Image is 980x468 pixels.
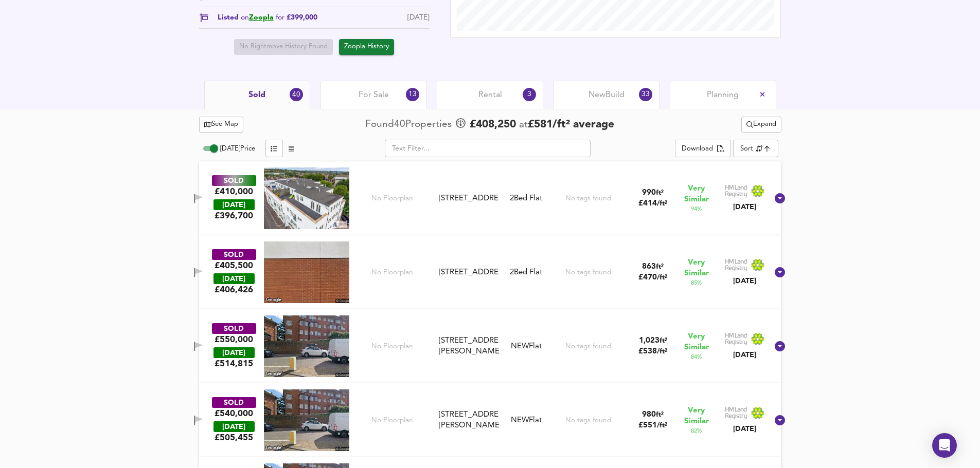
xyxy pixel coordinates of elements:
img: Land Registry [725,332,765,346]
div: split button [741,117,781,133]
span: / ft² [657,348,667,355]
button: Download [675,140,731,157]
span: £ 551 [638,422,667,429]
span: on [241,14,249,21]
img: Land Registry [725,406,765,420]
span: 863 [642,263,656,271]
span: Very Similar [684,331,709,353]
span: Expand [746,119,776,130]
span: No Floorplan [371,416,413,425]
div: NEW Flat [511,415,542,426]
div: £405,500 [215,260,253,271]
div: [STREET_ADDRESS][PERSON_NAME] [439,409,498,432]
button: See Map [199,117,244,133]
button: Zoopla History [339,39,394,55]
span: 990 [642,189,656,197]
img: streetview [264,389,349,451]
div: [DATE] [213,421,255,432]
span: 1,023 [639,337,660,345]
div: SOLD£550,000 [DATE]£514,815No Floorplan[STREET_ADDRESS][PERSON_NAME]NEWFlatNo tags found1,023ft²£... [199,309,781,383]
svg: Show Details [774,266,786,278]
div: 3 [520,85,539,104]
span: 82 % [691,427,702,435]
span: 94 % [691,205,702,213]
div: No tags found [565,268,611,277]
span: / ft² [657,422,667,429]
span: £ 408,250 [470,117,516,133]
div: Download [682,143,713,155]
div: [DATE] [213,273,255,284]
div: [STREET_ADDRESS] [439,267,498,278]
div: [DATE] [725,350,765,360]
span: ft² [656,190,664,196]
img: streetview [264,241,349,303]
div: [DATE] [407,12,430,23]
div: No tags found [565,416,611,425]
div: SOLD [212,323,256,334]
img: property thumbnail [264,167,349,229]
div: Open Intercom Messenger [932,433,957,458]
span: No Floorplan [371,194,413,203]
div: [DATE] [725,202,765,212]
span: No Floorplan [371,268,413,277]
img: Land Registry [725,184,765,198]
div: 40 [287,85,306,104]
span: [DATE] Price [220,145,255,152]
span: £ 514,815 [215,358,253,369]
span: £ 414 [638,200,667,208]
div: 13 [403,85,422,104]
span: £ 396,700 [215,210,253,221]
div: Sort [733,140,778,157]
span: ft² [656,264,664,270]
span: at [519,120,528,130]
span: No Floorplan [371,342,413,351]
span: £ 505,455 [215,432,253,443]
div: SOLD£410,000 [DATE]£396,700property thumbnailNo Floorplan[STREET_ADDRESS]2Bed FlatNo tags found99... [199,161,781,235]
div: [STREET_ADDRESS] [439,193,498,204]
span: £ 581 / ft² average [528,119,614,130]
span: Sold [248,89,265,101]
span: / ft² [657,200,667,207]
span: Listed £399,000 [218,12,317,23]
div: NEW Flat [511,341,542,352]
div: Flat 11, Beacon House, 2a Pickard Close, N14 6FA [435,409,503,432]
div: [DATE] [725,424,765,434]
span: ft² [660,338,667,344]
span: For Sale [359,89,389,101]
svg: Show Details [774,340,786,352]
div: split button [675,140,731,157]
span: / ft² [657,274,667,281]
div: SOLD [212,249,256,260]
span: Very Similar [684,257,709,279]
div: £550,000 [215,334,253,345]
span: Very Similar [684,183,709,205]
div: [DATE] [213,347,255,358]
span: Very Similar [684,405,709,427]
span: Zoopla History [344,41,389,53]
div: [STREET_ADDRESS][PERSON_NAME] [439,335,498,358]
div: Flat 20, 7 Park Road, N14 6HB [435,193,503,204]
div: 2 Bed Flat [510,193,542,204]
button: Expand [741,117,781,133]
div: SOLD [212,175,256,186]
img: Land Registry [725,258,765,272]
span: £ 470 [638,274,667,282]
div: SOLD£540,000 [DATE]£505,455No Floorplan[STREET_ADDRESS][PERSON_NAME]NEWFlatNo tags found980ft²£55... [199,383,781,457]
div: SOLD [212,397,256,408]
div: [DATE] [725,276,765,286]
div: SOLD£405,500 [DATE]£406,426No Floorplan[STREET_ADDRESS]2Bed FlatNo tags found863ft²£470/ft²Very S... [199,235,781,309]
svg: Show Details [774,192,786,204]
a: Zoopla [249,14,274,21]
div: No tags found [565,194,611,203]
div: Found 40 Propert ies [365,118,454,132]
div: 33 [636,85,655,104]
img: streetview [264,315,349,377]
span: £ 406,426 [215,284,253,295]
span: Rental [478,89,502,101]
span: Planning [707,89,739,101]
span: 84 % [691,353,702,361]
input: Text Filter... [385,140,591,157]
span: 85 % [691,279,702,287]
